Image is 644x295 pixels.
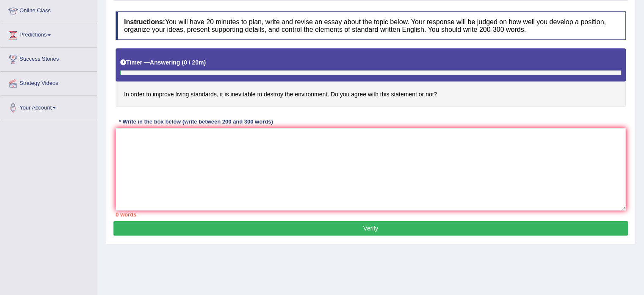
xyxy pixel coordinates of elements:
[116,211,626,219] div: 0 words
[124,18,165,25] b: Instructions:
[0,72,97,93] a: Strategy Videos
[182,59,184,66] b: (
[204,59,206,66] b: )
[120,59,206,66] h5: Timer —
[150,59,180,66] b: Answering
[0,96,97,117] a: Your Account
[113,221,628,236] button: Verify
[0,48,97,69] a: Success Stories
[0,23,97,45] a: Predictions
[116,118,276,126] div: * Write in the box below (write between 200 and 300 words)
[184,59,204,66] b: 0 / 20m
[116,11,626,40] h4: You will have 20 minutes to plan, write and revise an essay about the topic below. Your response ...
